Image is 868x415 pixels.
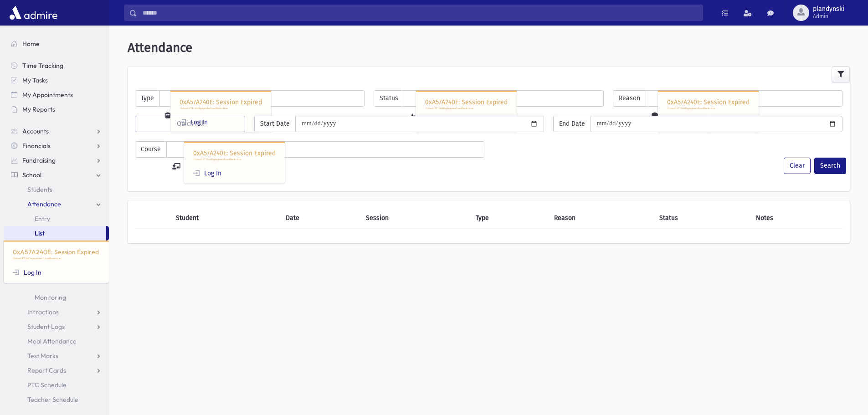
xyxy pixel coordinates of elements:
span: Test Marks [27,352,58,360]
th: Type [470,208,549,229]
a: List [4,226,106,241]
span: Monitoring [35,293,66,302]
span: Course [135,141,167,158]
div: 0xA57A240E: Session Expired [4,241,109,283]
a: My Reports [4,102,109,117]
span: Home [22,40,40,48]
span: PTC Schedule [27,381,67,389]
a: Financials [4,138,109,153]
div: 0xA57A240E: Session Expired [170,91,271,133]
p: /School/ATT/AttDisplayIndex?LoadBlank=true [180,107,262,111]
span: School [22,171,41,179]
th: Notes [750,208,842,229]
input: Search [137,5,703,21]
span: Report Cards [27,366,66,374]
a: Fundraising [4,153,109,168]
button: Quick Fill [135,116,245,132]
span: End Date [553,116,591,132]
span: Time Tracking [22,61,63,70]
span: Accounts [22,127,49,135]
span: Admin [813,13,844,20]
span: Attendance [128,40,192,55]
p: /School/ATT/AttDisplayIndex?LoadBlank=true [13,257,100,261]
span: Financials [22,142,51,150]
a: Student Logs [4,319,109,334]
span: Attendance [27,200,61,208]
span: Reason [613,90,646,107]
a: Log In [193,169,221,177]
span: List [35,229,45,237]
a: Attendance [4,197,109,211]
a: PTC Schedule [4,378,109,392]
span: Entry [35,215,50,223]
th: Student [170,208,280,229]
a: Teacher Schedule [4,392,109,407]
div: 0xA57A240E: Session Expired [184,142,285,184]
th: Status [654,208,750,229]
button: Search [814,158,846,174]
a: Meal Attendance [4,334,109,348]
a: Log In [13,268,41,277]
th: Reason [549,208,654,229]
a: Infractions [4,305,109,319]
a: Time Tracking [4,58,109,73]
span: Teacher Schedule [27,395,78,404]
button: Clear [784,158,811,174]
div: 0xA57A240E: Session Expired [658,91,759,133]
span: Fundraising [22,156,56,164]
span: Start Date [254,116,296,132]
a: Entry [4,211,109,226]
span: plandynski [813,5,844,13]
span: My Appointments [22,91,73,99]
span: Meal Attendance [27,337,77,345]
a: My Appointments [4,87,109,102]
a: Students [4,182,109,197]
span: Infractions [27,308,59,316]
span: Type [135,90,160,107]
a: My Tasks [4,73,109,87]
a: Report Cards [4,363,109,378]
span: My Reports [22,105,55,113]
span: My Tasks [22,76,48,84]
a: Home [4,36,109,51]
a: Test Marks [4,348,109,363]
span: Student Logs [27,323,65,331]
th: Session [360,208,470,229]
span: Status [374,90,404,107]
p: /School/ATT/AttDisplayIndex?LoadBlank=true [667,107,750,111]
div: 0xA57A240E: Session Expired [416,91,517,133]
p: /School/ATT/AttDisplayIndex?LoadBlank=true [425,107,508,111]
span: Quick Fill [177,120,204,128]
a: School [4,168,109,182]
img: AdmirePro [7,4,60,22]
a: Accounts [4,124,109,138]
th: Date [280,208,360,229]
p: /School/ATT/AttDisplayIndex?LoadBlank=true [193,158,276,162]
a: Monitoring [4,290,109,305]
span: Students [27,185,52,194]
